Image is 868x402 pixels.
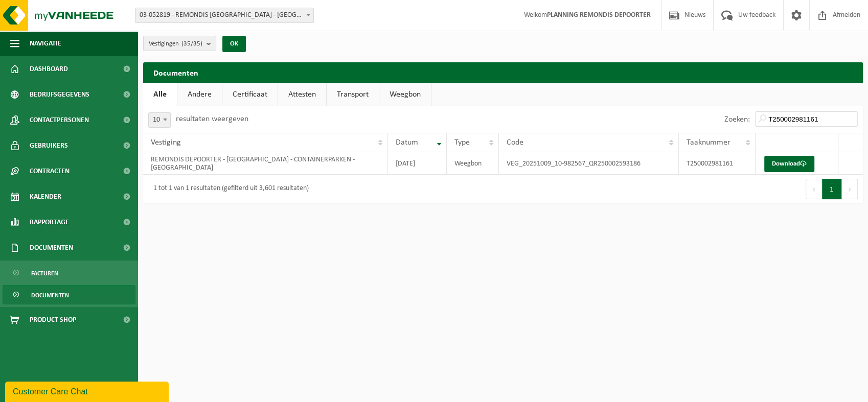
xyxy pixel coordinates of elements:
label: resultaten weergeven [176,115,248,123]
label: Zoeken: [724,115,750,124]
span: Bedrijfsgegevens [30,82,89,107]
count: (35/35) [181,40,202,47]
span: Gebruikers [30,133,68,158]
td: T250002981161 [679,152,756,175]
td: REMONDIS DEPOORTER - [GEOGRAPHIC_DATA] - CONTAINERPARKEN - [GEOGRAPHIC_DATA] [143,152,388,175]
span: Vestigingen [149,36,202,52]
span: Vestiging [151,138,181,147]
span: Contactpersonen [30,107,89,133]
span: Documenten [31,286,69,305]
span: Datum [396,138,418,147]
span: 10 [149,113,170,127]
span: 03-052819 - REMONDIS WEST-VLAANDEREN - OOSTENDE [135,8,313,22]
a: Certificaat [222,83,278,106]
span: Navigatie [30,31,61,56]
a: Andere [177,83,222,106]
a: Weegbon [379,83,431,106]
span: 10 [148,112,171,128]
div: 1 tot 1 van 1 resultaten (gefilterd uit 3,601 resultaten) [148,180,309,198]
iframe: chat widget [5,380,171,402]
td: VEG_20251009_10-982567_QR250002593186 [499,152,679,175]
span: Type [454,138,470,147]
span: Product Shop [30,307,76,333]
span: Taaknummer [687,138,730,147]
button: OK [222,36,246,52]
a: Transport [327,83,379,106]
a: Attesten [278,83,326,106]
button: Next [842,179,858,199]
button: 1 [822,179,842,199]
td: [DATE] [388,152,447,175]
a: Facturen [3,263,135,282]
td: Weegbon [447,152,499,175]
span: Documenten [30,235,73,261]
strong: PLANNING REMONDIS DEPOORTER [547,11,651,19]
span: Dashboard [30,56,68,82]
h2: Documenten [143,62,863,82]
a: Alle [143,83,177,106]
span: Contracten [30,158,70,184]
span: Facturen [31,264,58,283]
button: Previous [806,179,822,199]
span: Code [507,138,523,147]
span: 03-052819 - REMONDIS WEST-VLAANDEREN - OOSTENDE [135,8,314,23]
a: Documenten [3,285,135,304]
span: Kalender [30,184,61,209]
span: Rapportage [30,209,69,235]
a: Download [764,156,814,172]
button: Vestigingen(35/35) [143,36,216,51]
